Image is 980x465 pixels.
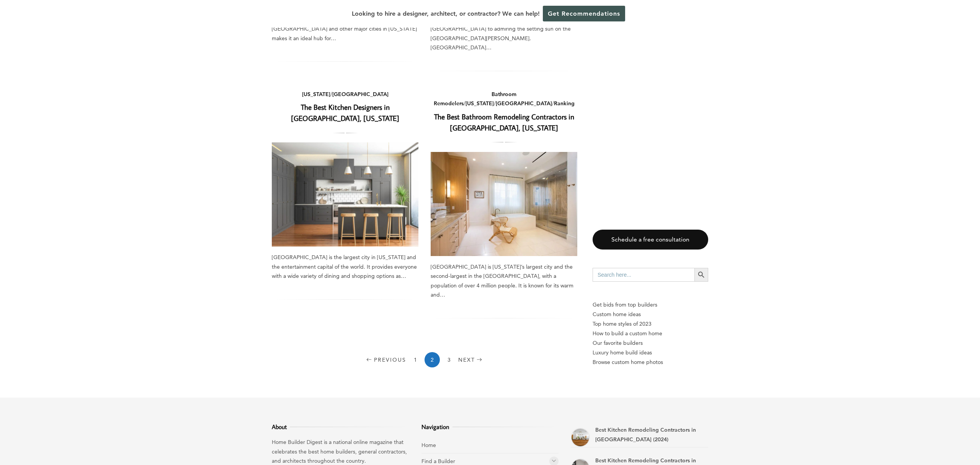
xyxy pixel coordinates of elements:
a: Top home styles of 2023 [593,319,708,329]
a: Browse custom home photos [593,357,708,367]
a: Next [458,352,484,367]
div: [GEOGRAPHIC_DATA] is the largest city in [US_STATE] and the entertainment capital of the world. I... [272,253,418,281]
div: [GEOGRAPHIC_DATA] is [US_STATE]’s largest city and the second-largest in the [GEOGRAPHIC_DATA], w... [431,262,577,300]
a: Luxury home build ideas [593,348,708,357]
div: / [272,90,418,99]
a: 1 [408,352,423,367]
a: The Best Kitchen Designers in [GEOGRAPHIC_DATA], [US_STATE] [291,102,399,123]
a: [GEOGRAPHIC_DATA] [496,100,552,107]
span: 2 [425,352,440,367]
a: Our favorite builders [593,338,708,348]
a: Best Kitchen Remodeling Contractors in Doral (2024) [571,428,590,447]
a: Get Recommendations [543,6,625,21]
a: [US_STATE] [465,100,494,107]
a: The Best Bathroom Remodeling Contractors in [GEOGRAPHIC_DATA], [US_STATE] [434,112,574,132]
a: Previous [365,352,406,367]
a: Custom home ideas [593,310,708,319]
a: [US_STATE] [302,91,330,98]
input: Search here... [593,268,694,282]
svg: Search [697,271,706,279]
a: Best Kitchen Remodeling Contractors in [GEOGRAPHIC_DATA] (2024) [595,426,696,443]
div: / / / [431,90,577,108]
p: Get bids from top builders [593,300,708,310]
a: Find a Builder [421,458,455,465]
h3: About [272,422,409,431]
a: The Best Kitchen Designers in [GEOGRAPHIC_DATA], [US_STATE] [272,142,418,246]
a: How to build a custom home [593,329,708,338]
a: Home [421,442,436,449]
a: Ranking [554,100,575,107]
h3: Navigation [421,422,559,431]
a: Schedule a free consultation [593,230,708,250]
div: In [GEOGRAPHIC_DATA], [US_STATE], a single day might include anything from spotting celebrities i... [431,5,577,52]
a: The Best Bathroom Remodeling Contractors in [GEOGRAPHIC_DATA], [US_STATE] [431,152,577,256]
a: 3 [441,352,457,367]
a: [GEOGRAPHIC_DATA] [332,91,389,98]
